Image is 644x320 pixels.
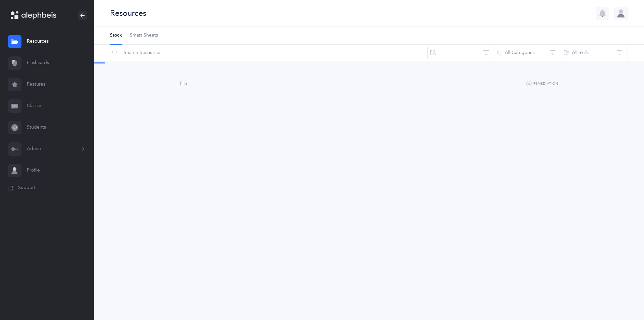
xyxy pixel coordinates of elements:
[110,45,428,61] input: Search Resources
[180,81,187,86] span: File
[494,45,561,61] button: All Categories
[130,32,158,39] span: Smart Sheets
[561,45,628,61] button: All Skills
[526,80,558,88] button: Remediation
[18,185,36,191] span: Support
[110,8,146,19] div: Resources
